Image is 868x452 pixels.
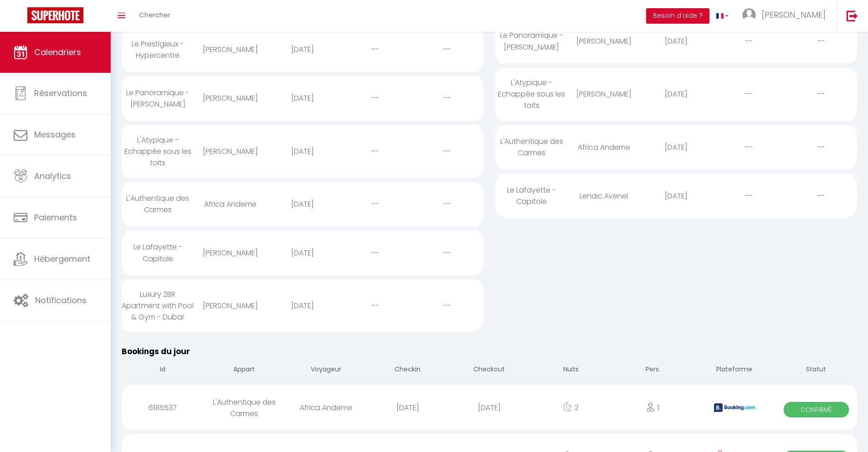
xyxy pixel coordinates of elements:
[693,357,775,383] th: Plateforme
[785,26,857,56] div: --
[712,79,785,109] div: --
[194,83,267,113] div: [PERSON_NAME]
[568,132,640,162] div: Africa Andeme
[285,393,367,422] div: Africa Andeme
[714,403,755,412] img: booking2.png
[785,132,857,162] div: --
[194,35,267,64] div: [PERSON_NAME]
[339,238,411,268] div: --
[568,26,640,56] div: [PERSON_NAME]
[411,137,483,166] div: --
[34,170,71,182] span: Analytics
[640,79,713,109] div: [DATE]
[139,10,170,20] span: Chercher
[568,79,640,109] div: [PERSON_NAME]
[411,189,483,219] div: --
[530,393,612,422] div: 2
[712,26,785,56] div: --
[367,357,448,383] th: Checkin
[640,132,713,162] div: [DATE]
[742,8,756,22] img: ...
[122,125,194,178] div: L'Atypique - Echappée sous les toits
[194,238,267,268] div: [PERSON_NAME]
[411,83,483,113] div: --
[448,393,530,422] div: [DATE]
[785,181,857,211] div: --
[122,393,203,422] div: 6915537
[203,357,285,383] th: Appart
[122,78,194,119] div: Le Panoramique - [PERSON_NAME]
[495,20,568,61] div: Le Panoramique - [PERSON_NAME]
[285,357,367,383] th: Voyageur
[568,181,640,211] div: Lenaic Avenel
[267,189,339,219] div: [DATE]
[776,357,857,383] th: Statut
[411,291,483,320] div: --
[612,357,693,383] th: Pers.
[122,346,190,357] span: Bookings du jour
[448,357,530,383] th: Checkout
[847,10,858,21] img: logout
[712,181,785,211] div: --
[640,181,713,211] div: [DATE]
[27,7,83,23] img: Super Booking
[267,291,339,320] div: [DATE]
[34,87,87,99] span: Réservations
[34,46,81,58] span: Calendriers
[495,127,568,168] div: L'Authentique des Carmes
[640,26,713,56] div: [DATE]
[267,238,339,268] div: [DATE]
[712,132,785,162] div: --
[495,68,568,120] div: L'Atypique - Echappée sous les toits
[34,212,77,223] span: Paiements
[34,129,76,140] span: Messages
[411,238,483,268] div: --
[35,295,87,306] span: Notifications
[785,79,857,109] div: --
[339,189,411,219] div: --
[267,137,339,166] div: [DATE]
[339,137,411,166] div: --
[122,183,194,224] div: L'Authentique des Carmes
[339,291,411,320] div: --
[122,232,194,273] div: Le Lafayette - Capitole
[267,35,339,64] div: [DATE]
[34,253,90,264] span: Hébergement
[122,279,194,332] div: Luxury 2BR Apartment with Pool & Gym - Dubaï
[203,387,285,428] div: L'Authentique des Carmes
[267,83,339,113] div: [DATE]
[646,8,709,24] button: Besoin d'aide ?
[762,9,826,20] span: [PERSON_NAME]
[495,175,568,216] div: Le Lafayette - Capitole
[194,137,267,166] div: [PERSON_NAME]
[530,357,612,383] th: Nuits
[339,83,411,113] div: --
[122,29,194,70] div: Le Prestigieux - Hypercentre
[194,189,267,219] div: Africa Andeme
[339,35,411,64] div: --
[411,35,483,64] div: --
[612,393,693,422] div: 1
[194,291,267,320] div: [PERSON_NAME]
[784,402,849,417] span: Confirmé
[122,357,203,383] th: Id
[367,393,448,422] div: [DATE]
